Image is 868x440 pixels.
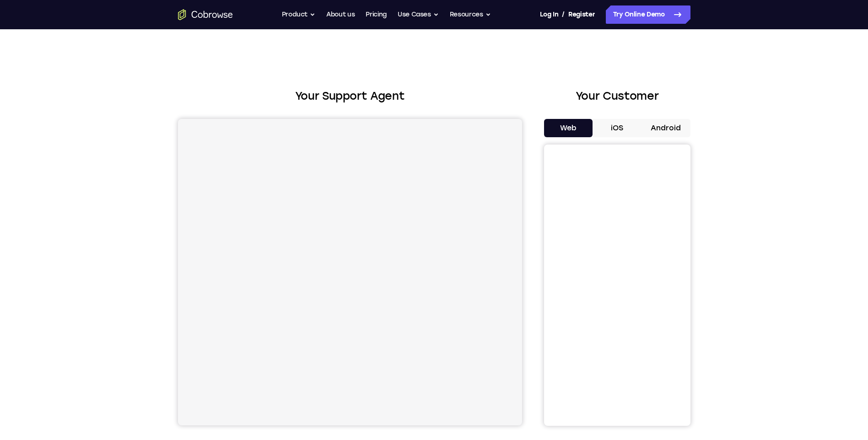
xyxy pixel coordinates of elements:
[178,119,522,425] iframe: Agent
[178,9,233,20] a: Go to the home page
[642,119,690,137] button: Android
[593,119,642,137] button: iOS
[562,9,565,20] span: /
[450,5,491,24] button: Resources
[178,88,522,104] h2: Your Support Agent
[366,5,387,24] a: Pricing
[606,5,690,24] a: Try Online Demo
[282,5,316,24] button: Product
[398,5,439,24] button: Use Cases
[544,88,690,104] h2: Your Customer
[568,5,595,24] a: Register
[326,5,355,24] a: About us
[540,5,558,24] a: Log In
[544,119,593,137] button: Web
